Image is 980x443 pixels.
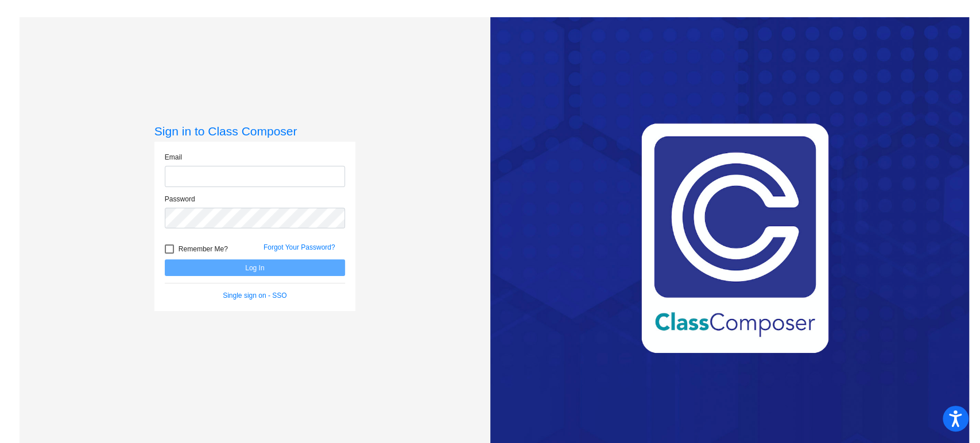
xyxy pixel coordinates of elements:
[179,242,228,256] span: Remember Me?
[264,243,335,251] a: Forgot Your Password?
[154,124,355,138] h3: Sign in to Class Composer
[165,194,195,204] label: Password
[165,152,182,162] label: Email
[223,292,286,300] a: Single sign on - SSO
[165,259,345,276] button: Log In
